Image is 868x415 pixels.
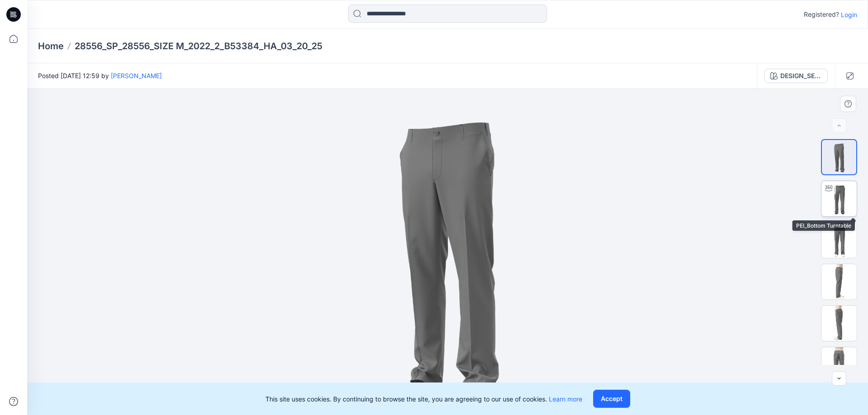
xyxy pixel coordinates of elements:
button: Accept [593,390,630,408]
img: PEI_Bottom Left Side [821,306,857,341]
a: Learn more [549,395,582,403]
span: Posted [DATE] 12:59 by [38,71,162,80]
a: [PERSON_NAME] [111,72,162,79]
img: PEI_Bottom Turntable [821,181,857,216]
img: eyJhbGciOiJIUzI1NiIsImtpZCI6IjAiLCJzbHQiOiJzZXMiLCJ0eXAiOiJKV1QifQ.eyJkYXRhIjp7InR5cGUiOiJzdG9yYW... [284,89,611,415]
p: Login [841,10,857,19]
button: DESIGN_SETUP [764,69,828,83]
p: Registered? [804,9,839,20]
a: Home [38,40,64,52]
p: This site uses cookies. By continuing to browse the site, you are agreeing to our use of cookies. [265,394,582,404]
p: 28556_SP_28556_SIZE M_2022_2_B53384_HA_03_20_25 [75,40,322,52]
div: DESIGN_SETUP [780,71,822,81]
img: PEI_Bottom Right Side [821,264,857,299]
img: PEI_Bottom Back [821,347,857,382]
img: PEI_Bottom Cover Image [822,140,856,174]
img: PEI_Bottom Front [821,223,857,258]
